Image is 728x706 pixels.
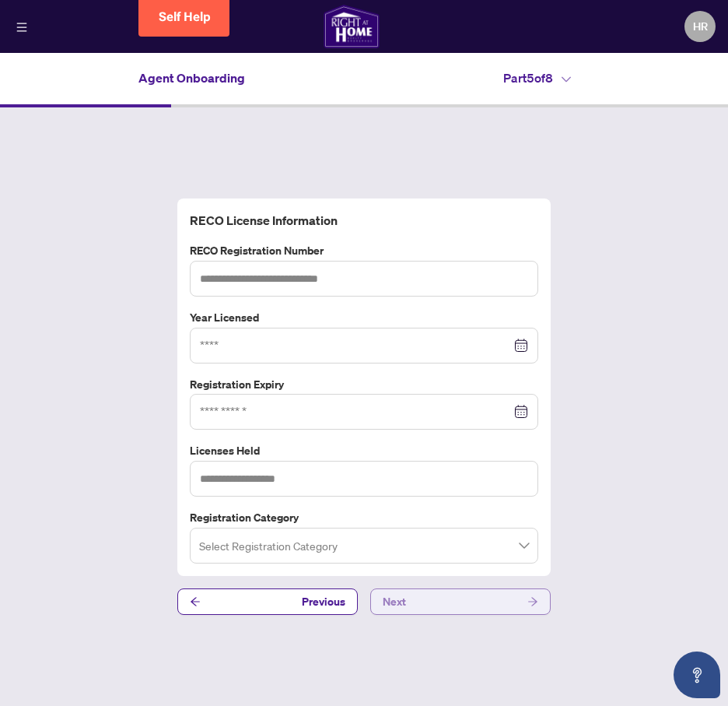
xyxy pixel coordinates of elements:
[383,589,406,614] span: Next
[190,596,201,607] span: arrow-left
[190,309,538,326] label: Year Licensed
[190,509,538,526] label: Registration Category
[302,589,345,614] span: Previous
[190,242,538,259] label: RECO Registration Number
[177,588,358,615] button: Previous
[190,442,538,459] label: Licenses Held
[16,22,27,33] span: menu
[527,596,538,607] span: arrow-right
[159,9,211,24] span: Self Help
[503,68,571,87] h4: Part 5 of 8
[190,211,538,230] h4: RECO License Information
[138,68,245,87] h4: Agent Onboarding
[190,376,538,393] label: Registration Expiry
[370,588,551,615] button: Next
[674,652,720,698] button: Open asap
[693,18,708,35] span: HR
[324,5,380,48] img: logo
